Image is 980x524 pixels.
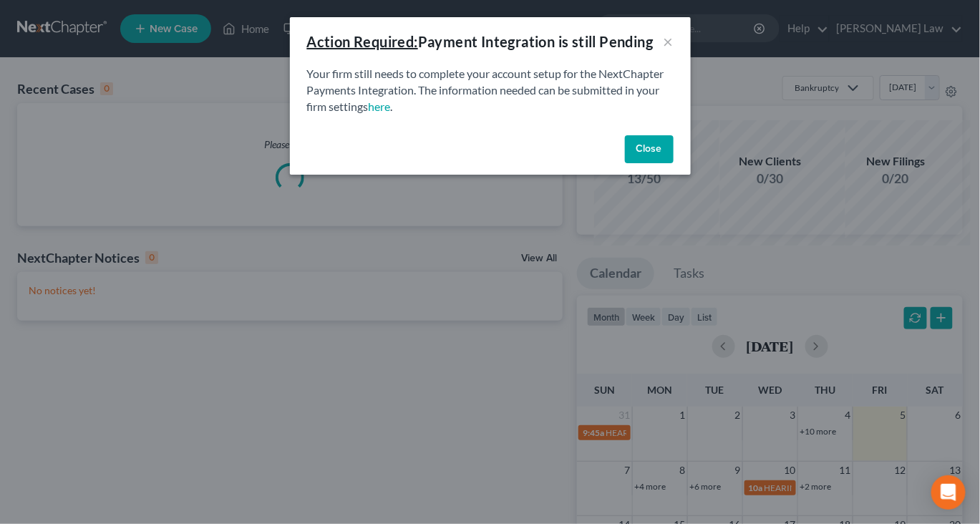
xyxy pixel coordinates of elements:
[369,100,391,113] a: here
[307,66,674,115] p: Your firm still needs to complete your account setup for the NextChapter Payments Integration. Th...
[625,135,674,164] button: Close
[307,33,418,50] u: Action Required:
[931,475,966,510] div: Open Intercom Messenger
[307,31,654,52] div: Payment Integration is still Pending
[664,33,674,50] button: ×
